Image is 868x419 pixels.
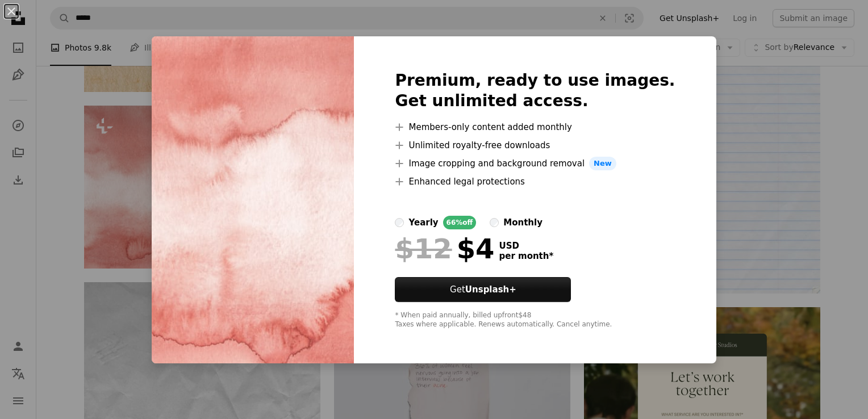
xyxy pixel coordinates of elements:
span: $12 [395,234,452,263]
img: premium_photo-1667668221774-f9c842a6f4a3 [152,36,354,363]
strong: Unsplash+ [465,284,516,295]
div: 66% off [443,216,477,229]
li: Enhanced legal protections [395,175,675,188]
button: GetUnsplash+ [395,277,571,302]
div: $4 [395,234,494,263]
li: Members-only content added monthly [395,120,675,134]
span: USD [499,241,553,251]
li: Image cropping and background removal [395,157,675,170]
div: yearly [408,216,438,229]
h2: Premium, ready to use images. Get unlimited access. [395,70,675,111]
input: monthly [490,218,499,227]
span: per month * [499,251,553,261]
div: monthly [503,216,542,229]
div: * When paid annually, billed upfront $48 Taxes where applicable. Renews automatically. Cancel any... [395,311,675,329]
input: yearly66%off [395,218,404,227]
span: New [589,157,616,170]
li: Unlimited royalty-free downloads [395,139,675,152]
